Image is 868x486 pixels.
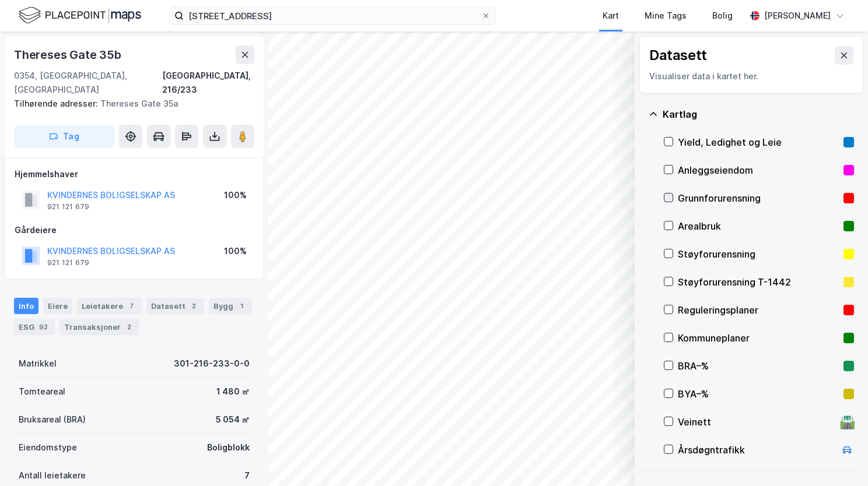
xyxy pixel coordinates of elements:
div: Støyforurensning [678,247,839,261]
div: Bolig [712,9,733,23]
button: Tag [14,125,114,148]
div: 7 [244,469,250,483]
div: BRA–% [678,359,839,373]
div: Arealbruk [678,219,839,233]
div: Bruksareal (BRA) [19,413,86,427]
div: Anleggseiendom [678,163,839,177]
div: Gårdeiere [15,223,254,237]
div: 2 [123,321,135,333]
div: Bygg [209,298,252,314]
img: logo.f888ab2527a4732fd821a326f86c7f29.svg [19,5,141,26]
div: Antall leietakere [19,469,86,483]
div: Eiendomstype [19,441,77,455]
div: 100% [224,188,247,202]
div: Årsdøgntrafikk [678,443,835,457]
div: Thereses Gate 35b [14,45,124,64]
div: ESG [14,319,55,335]
div: 5 054 ㎡ [216,413,250,427]
div: Eiere [43,298,72,314]
div: Datasett [649,46,707,65]
div: [GEOGRAPHIC_DATA], 216/233 [162,69,254,97]
div: Tomteareal [19,385,65,399]
div: Boligblokk [207,441,250,455]
div: 0354, [GEOGRAPHIC_DATA], [GEOGRAPHIC_DATA] [14,69,162,97]
div: Transaksjoner [60,319,139,335]
div: 100% [224,244,247,258]
div: Støyforurensning T-1442 [678,275,839,289]
div: Veinett [678,415,835,429]
div: Grunnforurensning [678,191,839,205]
div: Thereses Gate 35a [14,97,245,111]
div: 1 480 ㎡ [216,385,250,399]
div: 92 [37,321,50,333]
div: [PERSON_NAME] [764,9,831,23]
div: Info [14,298,38,314]
div: Datasett [146,298,204,314]
div: 2 [188,300,199,312]
div: BYA–% [678,387,839,401]
div: Hjemmelshaver [15,167,254,181]
div: 921 121 679 [47,258,89,267]
div: 7 [125,300,137,312]
div: 1 [236,300,247,312]
div: 🛣️ [839,414,855,429]
div: Mine Tags [645,9,687,23]
input: Søk på adresse, matrikkel, gårdeiere, leietakere eller personer [184,7,481,24]
div: Kart [603,9,619,23]
div: Matrikkel [19,357,57,371]
div: Yield, Ledighet og Leie [678,135,839,149]
div: 921 121 679 [47,202,89,212]
span: Tilhørende adresser: [14,98,100,108]
iframe: Chat Widget [810,430,868,486]
div: Reguleringsplaner [678,303,839,317]
div: Visualiser data i kartet her. [649,69,853,83]
div: Kartlag [663,107,854,121]
div: Leietakere [77,298,142,314]
div: Kommuneplaner [678,331,839,345]
div: 301-216-233-0-0 [174,357,250,371]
